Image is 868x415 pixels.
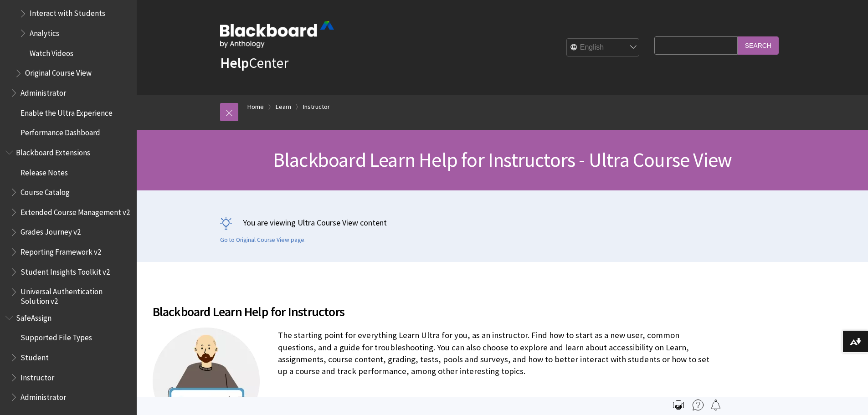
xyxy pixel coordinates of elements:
span: Grades Journey v2 [21,225,81,237]
a: Learn [276,101,291,113]
strong: Help [220,54,249,72]
p: The starting point for everything Learn Ultra for you, as an instructor. Find how to start as a n... [153,329,718,377]
img: Follow this page [710,400,721,410]
img: Print [673,400,684,410]
span: Watch Videos [30,46,73,58]
span: SafeAssign [16,310,51,323]
span: Administrator [21,85,66,97]
span: Performance Dashboard [21,125,100,137]
nav: Book outline for Blackboard Extensions [5,145,131,306]
span: Release Notes [21,165,68,177]
span: Reporting Framework v2 [21,244,101,256]
span: Enable the Ultra Experience [21,105,113,118]
span: Interact with Students [30,6,105,18]
span: Instructor [21,370,54,382]
nav: Book outline for Blackboard SafeAssign [5,310,131,405]
a: Instructor [303,101,330,113]
span: Blackboard Learn Help for Instructors - Ultra Course View [273,147,732,172]
p: You are viewing Ultra Course View content [220,217,785,228]
img: Blackboard by Anthology [220,21,334,48]
a: Home [247,101,264,113]
span: Extended Course Management v2 [21,205,130,217]
input: Search [738,36,779,54]
a: Go to Original Course View page. [220,236,306,244]
img: More help [693,400,704,410]
select: Site Language Selector [567,39,640,57]
span: Blackboard Extensions [16,145,90,157]
span: Original Course View [25,66,92,78]
a: HelpCenter [220,54,288,72]
span: Analytics [30,26,59,38]
span: Universal Authentication Solution v2 [21,284,130,306]
span: Student [21,350,49,362]
span: Course Catalog [21,184,70,197]
span: Administrator [21,389,66,402]
span: Blackboard Learn Help for Instructors [153,302,718,321]
span: Student Insights Toolkit v2 [21,264,110,277]
span: Supported File Types [21,330,92,343]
